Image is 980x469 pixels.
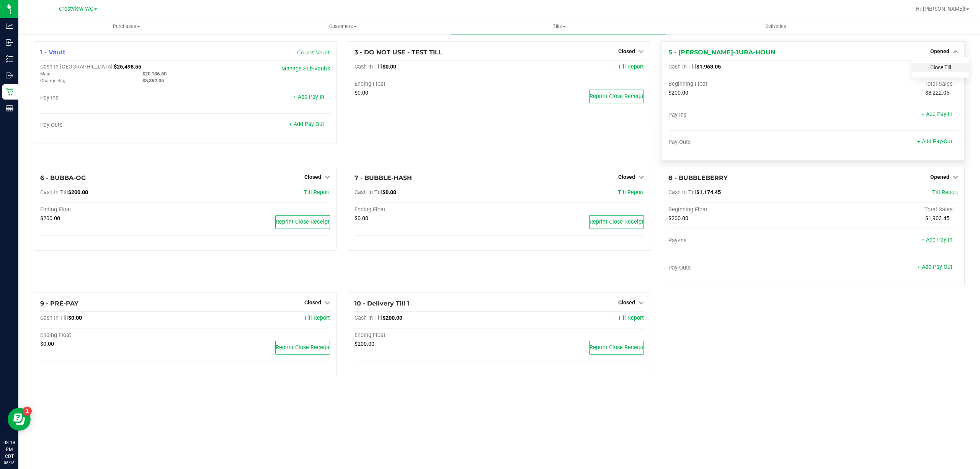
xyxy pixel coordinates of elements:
div: Pay-Outs [40,122,185,129]
span: $0.00 [354,215,368,222]
span: Crestview WC [59,6,93,12]
span: Closed [304,299,321,306]
inline-svg: Inventory [6,55,13,63]
inline-svg: Outbound [6,72,13,79]
span: Reprint Close Receipt [590,93,644,100]
span: Cash In Till [354,189,382,196]
span: Closed [618,174,635,180]
span: Hi, [PERSON_NAME]! [916,6,965,12]
span: 6 - BUBBA-OG [40,174,86,181]
inline-svg: Reports [6,105,13,112]
span: $200.00 [354,341,374,347]
div: Ending Float [40,332,185,339]
span: $5,362.05 [142,78,164,83]
span: Closed [618,48,635,54]
span: Reprint Close Receipt [276,219,330,225]
span: 7 - BUBBLE-HASH [354,174,412,181]
a: Purchases [18,18,235,34]
span: $0.00 [382,64,396,70]
span: $200.00 [668,215,688,222]
button: Reprint Close Receipt [589,215,644,229]
div: Total Sales [813,81,958,88]
a: + Add Pay-Out [289,121,324,127]
a: Count Vault [297,49,330,56]
span: 1 - Vault [40,49,65,56]
a: + Add Pay-In [921,111,952,118]
span: $200.00 [68,189,88,196]
span: Cash In Till [40,189,68,196]
span: $20,136.50 [142,71,167,77]
span: 10 - Delivery Till 1 [354,300,410,307]
p: 08:18 PM CDT [3,439,15,460]
button: Reprint Close Receipt [275,215,330,229]
span: $200.00 [40,215,60,222]
p: 08/18 [3,460,15,466]
span: Change Bag: [40,78,67,83]
span: Cash In [GEOGRAPHIC_DATA]: [40,64,114,70]
a: Till Report [304,315,330,321]
span: Main: [40,71,52,77]
span: 8 - BUBBLEBERRY [668,174,728,181]
a: + Add Pay-In [921,237,952,243]
a: Till Report [618,315,644,321]
span: 9 - PRE-PAY [40,300,78,307]
span: $0.00 [40,341,54,347]
button: Reprint Close Receipt [589,90,644,103]
span: Reprint Close Receipt [590,219,644,225]
a: Tills [451,18,667,34]
a: + Add Pay-Out [917,264,952,270]
a: + Add Pay-In [293,94,324,100]
span: 5 - [PERSON_NAME]-JURA-HOUN [668,49,776,56]
span: $200.00 [668,90,688,96]
span: Opened [930,48,949,54]
span: Deliveries [755,23,797,30]
span: Cash In Till [40,315,68,321]
div: Pay-Outs [668,139,813,146]
div: Ending Float [354,332,499,339]
div: Total Sales [813,206,958,213]
a: Manage Sub-Vaults [281,65,330,72]
span: Cash In Till [354,64,382,70]
span: Customers [235,23,451,30]
span: Reprint Close Receipt [276,344,330,351]
span: Tills [451,23,667,30]
button: Reprint Close Receipt [589,341,644,355]
span: $1,174.45 [696,189,721,196]
span: $0.00 [68,315,82,321]
a: Till Report [618,64,644,70]
inline-svg: Analytics [6,22,13,30]
span: Purchases [18,23,235,30]
div: Ending Float [354,81,499,88]
inline-svg: Inbound [6,39,13,46]
span: $0.00 [354,90,368,96]
div: Ending Float [354,206,499,213]
a: Close Till [930,64,951,70]
div: Pay-Ins [668,237,813,244]
iframe: Resource center [8,408,31,431]
a: Deliveries [668,18,884,34]
span: Closed [304,174,321,180]
button: Reprint Close Receipt [275,341,330,355]
div: Ending Float [40,206,185,213]
a: Till Report [618,189,644,196]
a: Customers [235,18,451,34]
div: Pay-Ins [40,95,185,101]
span: 3 - DO NOT USE - TEST TILL [354,49,443,56]
a: + Add Pay-Out [917,138,952,145]
span: Till Report [932,189,958,196]
span: Cash In Till [354,315,382,321]
span: $3,222.05 [925,90,949,96]
a: Till Report [304,189,330,196]
span: Opened [930,174,949,180]
span: Cash In Till [668,189,696,196]
inline-svg: Retail [6,88,13,96]
iframe: Resource center unread badge [23,407,32,416]
span: $25,498.55 [114,64,141,70]
span: Closed [618,299,635,306]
